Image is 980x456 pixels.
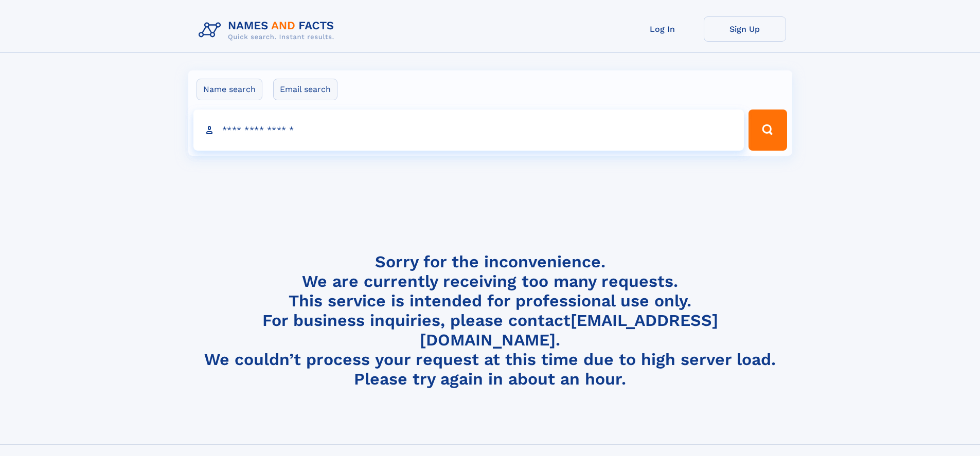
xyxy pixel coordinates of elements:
[749,110,787,151] button: Search Button
[197,79,262,100] label: Name search
[193,110,744,151] input: search input
[704,16,786,42] a: Sign Up
[194,16,343,44] img: Logo Names and Facts
[273,79,337,100] label: Email search
[420,311,718,350] a: [EMAIL_ADDRESS][DOMAIN_NAME]
[621,16,704,42] a: Log In
[194,252,786,389] h4: Sorry for the inconvenience. We are currently receiving too many requests. This service is intend...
